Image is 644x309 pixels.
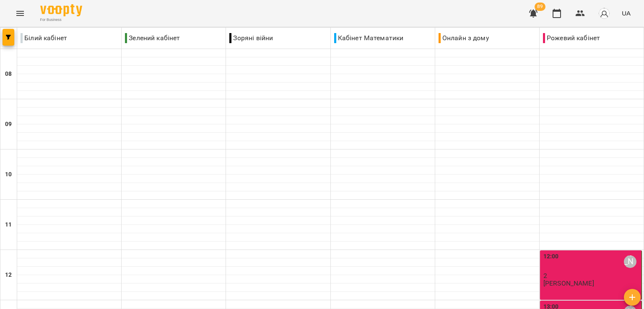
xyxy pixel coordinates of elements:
p: Білий кабінет [21,33,67,43]
img: avatar_s.png [598,8,610,19]
label: 12:00 [543,252,559,261]
p: [PERSON_NAME] [543,280,594,287]
h6: 11 [5,220,12,229]
p: Онлайн з дому [439,33,489,43]
span: UA [622,9,631,18]
p: Зелений кабінет [125,33,180,43]
p: 2 [543,272,640,279]
p: Кабінет Математики [334,33,404,43]
div: Анна Бондаренко [624,255,636,268]
button: Створити урок [624,289,641,306]
span: For Business [40,17,82,23]
p: Рожевий кабінет [543,33,600,43]
button: UA [618,5,634,21]
button: Menu [10,3,30,23]
h6: 09 [5,120,12,129]
span: 89 [535,3,545,11]
h6: 10 [5,170,12,179]
h6: 08 [5,70,12,79]
p: Зоряні війни [229,33,273,43]
h6: 12 [5,270,12,280]
img: Voopty Logo [40,4,82,16]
